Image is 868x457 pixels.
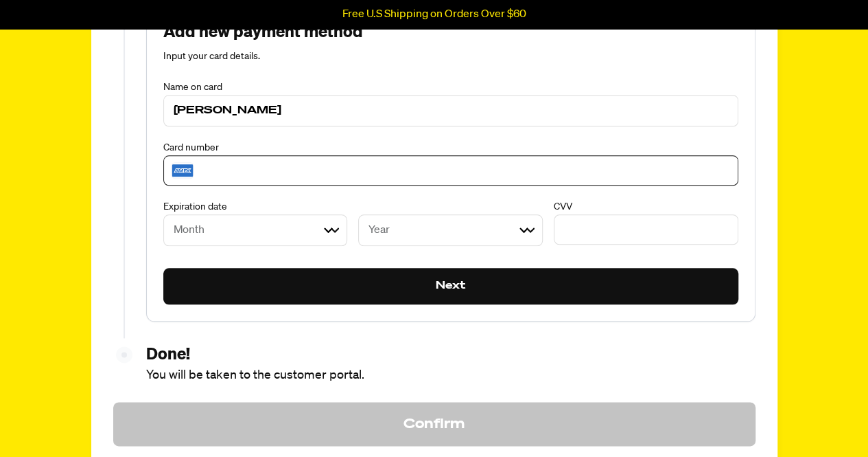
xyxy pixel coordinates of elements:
span: CVV [554,202,572,212]
div: Done! [146,344,364,366]
span: Card number [163,143,219,153]
span: Name on card [163,82,222,92]
svg: Open [526,226,535,234]
p: Free U.S Shipping on Orders Over $60 [342,8,526,21]
button: Next [163,268,738,305]
div: You will be taken to the customer portal. [146,366,364,386]
div: Confirm [403,413,465,435]
button: Confirm [113,402,755,446]
span: Add new payment method [163,21,738,43]
span: Expiration date [163,202,227,212]
svg: Open [331,226,339,234]
input: Ex: John Smith [174,102,728,119]
img: svg%3E [171,162,195,179]
span: Input your card details. [163,52,260,61]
